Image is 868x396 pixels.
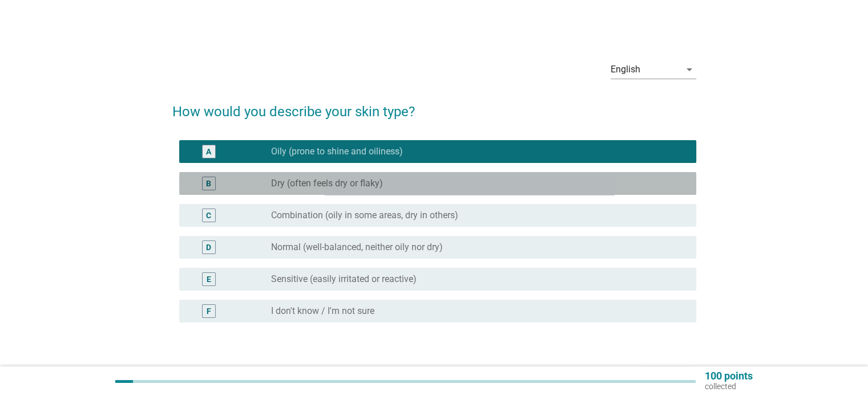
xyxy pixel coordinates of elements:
[611,64,640,75] div: English
[271,305,374,317] label: I don't know / I'm not sure
[206,146,211,158] div: A
[207,273,211,285] div: E
[206,210,211,222] div: C
[207,305,211,317] div: F
[271,273,417,285] label: Sensitive (easily irritated or reactive)
[206,242,211,254] div: D
[683,63,696,76] i: arrow_drop_down
[271,178,383,189] label: Dry (often feels dry or flaky)
[705,381,753,391] p: collected
[705,371,753,381] p: 100 points
[206,178,211,190] div: B
[271,146,403,157] label: Oily (prone to shine and oiliness)
[271,210,458,221] label: Combination (oily in some areas, dry in others)
[271,242,443,253] label: Normal (well-balanced, neither oily nor dry)
[172,90,696,122] h2: How would you describe your skin type?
